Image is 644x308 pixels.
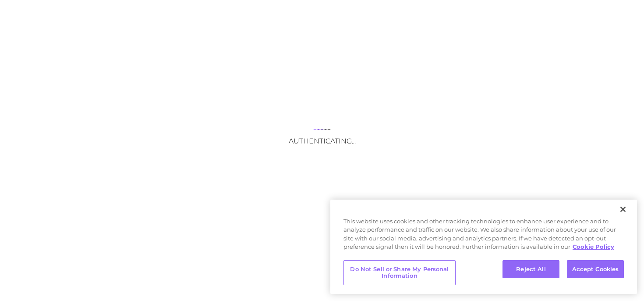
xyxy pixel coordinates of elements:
button: Reject All [502,260,559,279]
button: Accept Cookies [567,260,624,279]
div: Cookie banner [330,200,637,294]
a: More information about your privacy, opens in a new tab [573,243,614,250]
h3: Authenticating... [234,137,410,145]
div: Privacy [330,200,637,294]
div: This website uses cookies and other tracking technologies to enhance user experience and to analy... [330,217,637,256]
button: Close [613,200,633,219]
button: Do Not Sell or Share My Personal Information, Opens the preference center dialog [343,260,456,285]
